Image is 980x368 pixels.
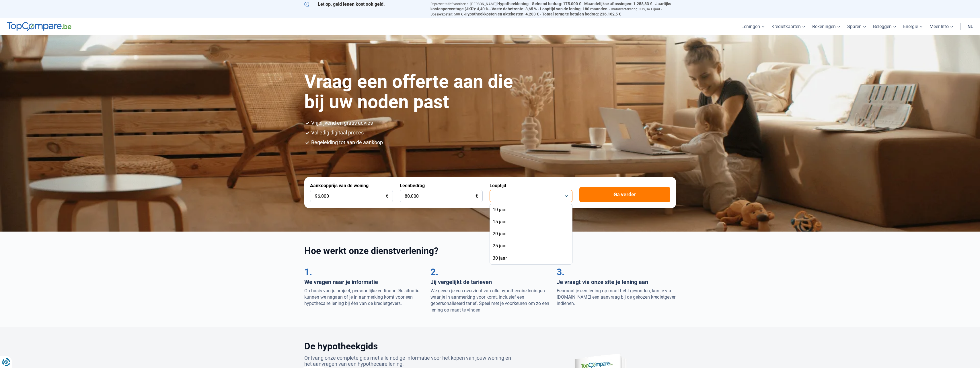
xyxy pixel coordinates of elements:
li: Volledig digitaal proces [311,130,676,135]
span: 2. [430,267,438,277]
p: Ontvang onze complete gids met alle nodige informatie voor het kopen van jouw woning en het aanvr... [304,355,518,367]
img: TopCompare [7,22,71,31]
label: Looptijd [490,183,506,188]
span: 25 jaar [493,243,507,249]
a: Energie [900,18,926,35]
p: Op basis van je project, persoonlijke en financiële situatie kunnen we nagaan of je in aanmerking... [304,288,424,307]
p: Let op, geld lenen kost ook geld. [304,1,424,7]
span: 3. [557,267,564,277]
p: We geven je een overzicht van alle hypothecaire leningen waar je in aanmerking voor komt, inclusi... [430,288,550,314]
span: 10 jaar [493,207,507,213]
li: Vrijblijvend en gratis advies [311,120,676,126]
h3: Jij vergelijkt de tarieven [430,279,550,285]
span: 20 jaar [493,231,507,237]
a: Sparen [844,18,870,35]
span: 15 jaar [493,219,507,225]
span: 30 jaar [493,255,507,261]
a: Beleggen [870,18,900,35]
a: Rekeningen [809,18,844,35]
a: nl [964,18,977,35]
span: 1. [304,267,312,277]
h2: Hoe werkt onze dienstverlening? [304,245,676,256]
h2: De hypotheekgids [304,341,518,352]
h3: We vragen naar je informatie [304,279,424,285]
p: Representatief voorbeeld: [PERSON_NAME]: . - Brandverzekering: 319,34 €/jaar - Dossierkosten: 500... [430,1,676,17]
button: Ga verder [579,187,670,202]
span: € [476,194,478,199]
h1: Vraag een offerte aan die bij uw noden past [304,72,525,112]
a: Kredietkaarten [768,18,809,35]
a: Meer Info [926,18,957,35]
h3: Je vraagt via onze site je lening aan [557,279,676,285]
span: Hypotheekkosten en aktekosten: 4.283 € - Totaal terug te betalen bedrag: 236.162,5 € [465,12,621,16]
label: Leenbedrag [400,183,425,188]
label: Aankoopprijs van de woning [310,183,369,188]
li: Begeleiding tot aan de aankoop [311,140,676,145]
span: € [386,194,388,199]
a: Leningen [738,18,768,35]
p: Eenmaal je een lening op maat hebt gevonden, kan je via [DOMAIN_NAME] een aanvraag bij de gekozen... [557,288,676,307]
span: Hypotheeklening - Geleend bedrag: 175.000 € - Maandelijkse aflossingen: 1.258,83 € - Jaarlijks ko... [430,1,671,11]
